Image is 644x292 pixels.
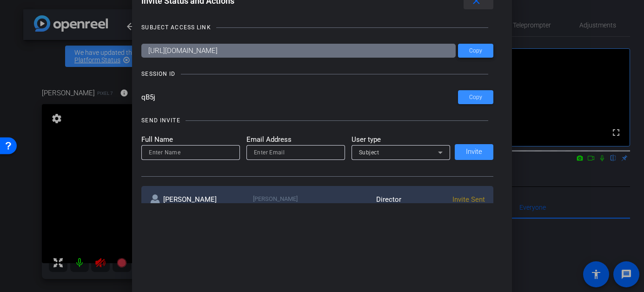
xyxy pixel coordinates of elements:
[141,69,175,79] div: SESSION ID
[141,116,493,125] openreel-title-line: SEND INVITE
[141,23,211,32] div: SUBJECT ACCESS LINK
[469,94,482,101] span: Copy
[458,44,493,58] button: Copy
[452,195,485,204] span: Invite Sent
[233,194,317,222] div: [PERSON_NAME][EMAIL_ADDRESS][DOMAIN_NAME]
[318,194,401,222] div: Director
[254,147,338,158] input: Enter Email
[149,147,232,158] input: Enter Name
[141,69,493,79] openreel-title-line: SESSION ID
[246,134,345,145] mat-label: Email Address
[359,149,379,156] span: Subject
[141,23,493,32] openreel-title-line: SUBJECT ACCESS LINK
[458,90,493,104] button: Copy
[469,47,482,54] span: Copy
[141,134,240,145] mat-label: Full Name
[352,134,450,145] mat-label: User type
[141,116,180,125] div: SEND INVITE
[150,194,233,222] div: [PERSON_NAME]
